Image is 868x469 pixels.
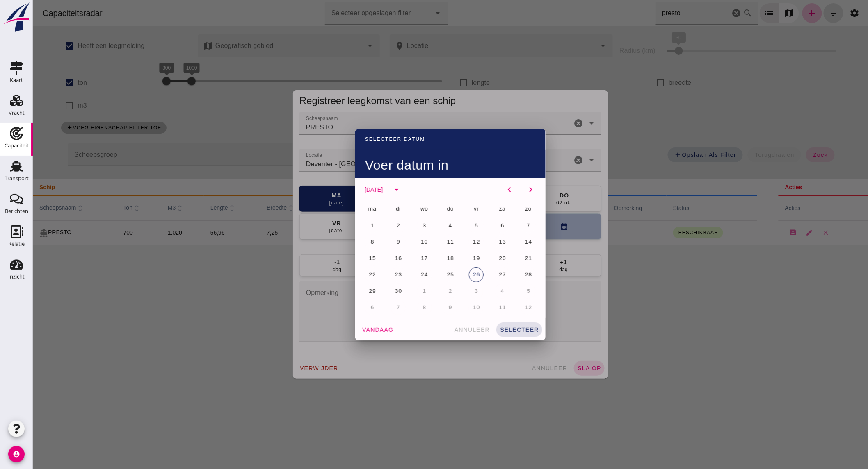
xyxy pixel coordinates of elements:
[5,208,28,214] div: Berichten
[8,446,25,462] i: account_circle
[8,241,25,247] div: Relatie
[8,274,25,279] div: Inzicht
[5,176,29,181] div: Transport
[2,2,31,32] img: logo-small.a267ee39.svg
[9,110,25,116] div: Vracht
[5,143,29,148] div: Capaciteit
[10,77,23,83] div: Kaart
